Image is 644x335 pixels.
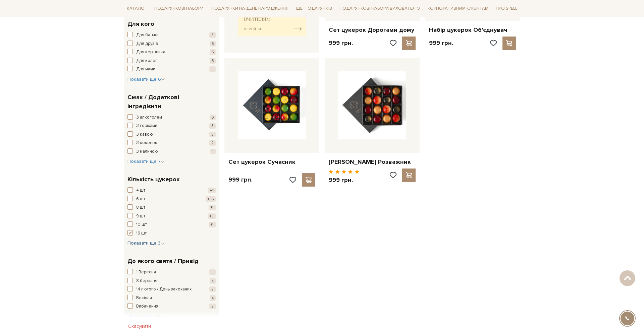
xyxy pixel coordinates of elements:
span: 3 [209,123,216,129]
span: 4 шт [136,187,145,194]
a: Подарунки на День народження [209,3,291,14]
span: До якого свята / Привід [127,257,199,266]
a: Набір цукерок Об'єднувач [429,26,516,34]
a: Сет цукерок Сучасник [228,158,315,166]
span: 6 шт [136,196,145,203]
span: +1 [209,222,216,227]
span: Для батьків [136,32,160,39]
button: З алкоголем 6 [127,114,216,121]
a: [PERSON_NAME] Розважник [329,158,416,166]
span: 3 [209,66,216,72]
span: 6 [210,58,216,64]
button: Показати ще 7 [127,158,165,165]
span: 6 [210,115,216,120]
span: Смак / Додаткові інгредієнти [127,93,214,111]
button: 1 Вересня 3 [127,269,216,276]
span: Для кого [127,19,154,28]
span: Показати ще 6 [127,76,165,82]
span: З алкоголем [136,114,162,121]
span: 2 [209,140,216,146]
span: 9 шт [136,213,145,220]
span: 2 [209,132,216,137]
span: 10 шт [136,221,147,228]
span: 4 [210,278,216,284]
span: Показати ще 25 [127,314,167,319]
span: 2 [209,304,216,309]
button: Показати ще 6 [127,76,165,83]
span: З малиною [136,148,158,155]
button: 16 шт [127,230,216,237]
span: 3 [209,269,216,275]
button: Для мами 3 [127,66,216,73]
span: 1 [210,149,216,154]
button: Показати ще 3 [127,240,165,247]
span: Вибачення [136,303,158,310]
button: 4 шт +4 [127,187,216,194]
span: Показати ще 3 [127,240,165,246]
span: +4 [208,188,216,193]
button: Весілля 4 [127,295,216,301]
p: 999 грн. [329,39,353,47]
button: Для батьків 3 [127,32,216,39]
a: Подарункові набори [152,3,206,14]
button: Показати ще 25 [127,313,167,320]
span: 16 шт [136,230,147,237]
span: Для мами [136,66,155,73]
span: 4 [210,295,216,301]
button: Скасувати [124,321,155,332]
button: З горіхами 3 [127,123,216,129]
span: З горіхами [136,123,157,129]
span: 8 березня [136,278,157,284]
a: Про Spell [493,3,520,14]
a: Сет цукерок Дорогами дому [329,26,416,34]
span: 14 лютого / День закоханих [136,286,192,293]
span: Для колег [136,58,157,64]
button: 10 шт +1 [127,221,216,228]
button: 9 шт +3 [127,213,216,220]
span: Кількість цукерок [127,175,180,184]
a: Каталог [124,3,150,14]
span: Для друзів [136,41,158,47]
span: Для керівника [136,49,165,56]
p: 999 грн. [329,176,359,184]
span: 1 Вересня [136,269,156,276]
button: З малиною 1 [127,148,216,155]
a: Корпоративним клієнтам [425,3,491,14]
button: 6 шт +36 [127,196,216,203]
button: З кокосом 2 [127,140,216,146]
button: 8 шт +1 [127,204,216,211]
button: 14 лютого / День закоханих 2 [127,286,216,293]
button: Для колег 6 [127,58,216,64]
button: Для керівника 5 [127,49,216,56]
a: Подарункові набори вихователю [337,3,423,14]
button: З кавою 2 [127,131,216,138]
span: 3 [209,32,216,38]
button: 8 березня 4 [127,278,216,284]
span: +3 [208,213,216,219]
p: 999 грн. [228,176,253,184]
span: +36 [206,196,216,202]
span: 5 [210,49,216,55]
span: З кавою [136,131,153,138]
span: Показати ще 7 [127,158,165,164]
a: Ідеї подарунків [293,3,335,14]
span: 5 [210,41,216,47]
span: З кокосом [136,140,158,146]
button: Для друзів 5 [127,41,216,47]
span: 2 [209,286,216,292]
p: 999 грн. [429,39,453,47]
button: Вибачення 2 [127,303,216,310]
span: 8 шт [136,204,145,211]
span: Весілля [136,295,152,301]
span: +1 [209,205,216,210]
